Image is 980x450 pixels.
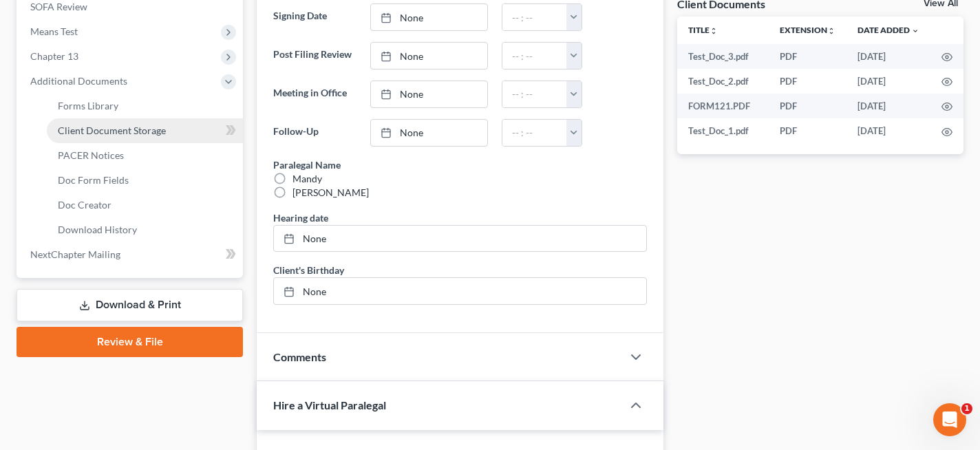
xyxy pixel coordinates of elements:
a: None [371,4,487,30]
td: PDF [769,118,846,143]
a: None [371,120,487,146]
input: -- : -- [502,120,567,146]
span: Doc Form Fields [58,174,129,186]
div: Paralegal Name [273,158,341,172]
td: PDF [769,44,846,69]
td: Test_Doc_1.pdf [677,118,769,143]
input: -- : -- [502,4,567,30]
a: None [371,43,487,69]
td: [DATE] [846,44,930,69]
span: SOFA Review [30,1,87,12]
i: expand_more [911,27,919,35]
i: unfold_more [710,27,718,35]
span: Means Test [30,25,78,37]
span: Client Document Storage [58,125,166,136]
td: Test_Doc_3.pdf [677,44,769,69]
a: Doc Creator [47,193,243,217]
td: [DATE] [846,118,930,143]
a: Extensionunfold_more [780,25,835,35]
span: 1 [961,403,972,414]
iframe: Intercom live chat [933,403,966,436]
td: FORM121.PDF [677,94,769,118]
td: [DATE] [846,69,930,94]
span: Download History [58,224,137,235]
span: Forms Library [58,100,118,111]
a: Forms Library [47,94,243,118]
span: Additional Documents [30,75,127,87]
span: Chapter 13 [30,50,78,62]
label: Signing Date [266,3,363,31]
td: Test_Doc_2.pdf [677,69,769,94]
a: Date Added expand_more [857,25,919,35]
a: Client Document Storage [47,118,243,143]
i: unfold_more [827,27,835,35]
span: PACER Notices [58,149,124,161]
td: [DATE] [846,94,930,118]
div: Mandy [292,172,322,186]
div: Hearing date [273,211,328,225]
a: None [274,226,646,252]
a: NextChapter Mailing [19,242,243,267]
label: Follow-Up [266,119,363,147]
a: Doc Form Fields [47,168,243,193]
a: Download & Print [17,289,243,321]
a: PACER Notices [47,143,243,168]
a: Titleunfold_more [688,25,718,35]
span: Hire a Virtual Paralegal [273,398,386,411]
td: PDF [769,69,846,94]
div: Client's Birthday [273,263,344,277]
label: Post Filing Review [266,42,363,69]
a: Review & File [17,327,243,357]
a: None [274,278,646,304]
a: Download History [47,217,243,242]
input: -- : -- [502,81,567,107]
label: Meeting in Office [266,81,363,108]
span: Doc Creator [58,199,111,211]
a: None [371,81,487,107]
span: NextChapter Mailing [30,248,120,260]
td: PDF [769,94,846,118]
span: Comments [273,350,326,363]
div: [PERSON_NAME] [292,186,369,200]
input: -- : -- [502,43,567,69]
